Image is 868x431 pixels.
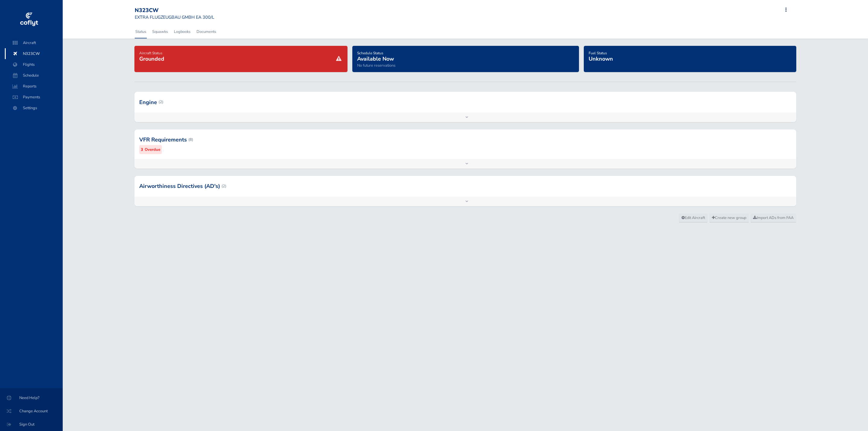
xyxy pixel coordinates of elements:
small: Overdue [145,147,160,153]
span: Schedule Status [357,51,383,55]
a: Create new group [709,214,749,223]
a: Logbooks [173,25,191,38]
small: EXTRA FLUGZEUGBAU GMBH EA 300/L [135,14,214,20]
span: Edit Aircraft [681,215,705,220]
span: No future reservations [357,63,395,68]
a: Status [135,25,147,38]
span: Sign Out [7,419,55,430]
img: coflyt logo [19,11,39,29]
a: Documents [196,25,217,38]
span: Unknown [589,55,613,62]
span: Grounded [139,55,164,62]
span: Aircraft [11,37,57,48]
span: Import ADs from FAA [753,215,794,220]
span: Change Account [7,406,55,417]
span: Aircraft Status [139,51,162,55]
a: Squawks [152,25,168,38]
span: Available Now [357,55,394,62]
a: Import ADs from FAA [750,214,796,223]
span: Settings [11,103,57,113]
span: Need Help? [7,392,55,403]
span: N323CW [11,48,57,59]
span: Flights [11,59,57,70]
span: Payments [11,92,57,103]
span: Reports [11,81,57,92]
a: Edit Aircraft [679,214,708,223]
span: Fuel Status [589,51,607,55]
a: Schedule StatusAvailable Now [357,49,394,63]
span: Schedule [11,70,57,81]
span: Create new group [712,215,746,220]
div: N323CW [135,7,214,14]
